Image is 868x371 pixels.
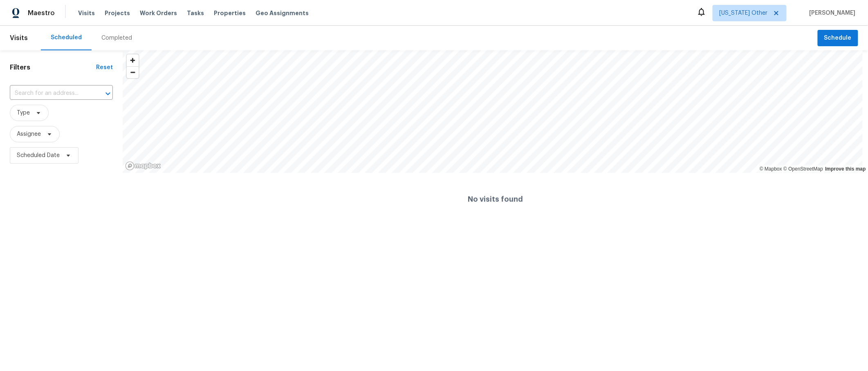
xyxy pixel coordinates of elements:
a: Mapbox homepage [125,161,161,171]
a: Improve this map [825,166,866,172]
div: Completed [101,34,132,42]
span: Tasks [187,10,204,16]
span: Scheduled Date [17,151,60,160]
button: Zoom out [127,66,139,78]
span: Work Orders [140,9,177,17]
div: Reset [96,63,113,72]
span: Visits [10,29,28,47]
span: Assignee [17,130,41,138]
span: Projects [105,9,130,17]
span: Visits [78,9,95,17]
button: Open [102,88,114,99]
button: Zoom in [127,54,139,66]
button: Schedule [818,30,858,47]
canvas: Map [123,50,863,173]
a: Mapbox [760,166,782,172]
h1: Filters [10,63,96,72]
span: Type [17,109,30,117]
div: Scheduled [51,34,82,42]
h4: No visits found [468,195,523,203]
input: Search for an address... [10,87,90,100]
span: Properties [214,9,246,17]
span: [PERSON_NAME] [806,9,856,17]
a: OpenStreetMap [783,166,823,172]
span: Geo Assignments [256,9,309,17]
span: Schedule [824,33,852,43]
span: [US_STATE] Other [720,9,768,17]
span: Maestro [28,9,55,17]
